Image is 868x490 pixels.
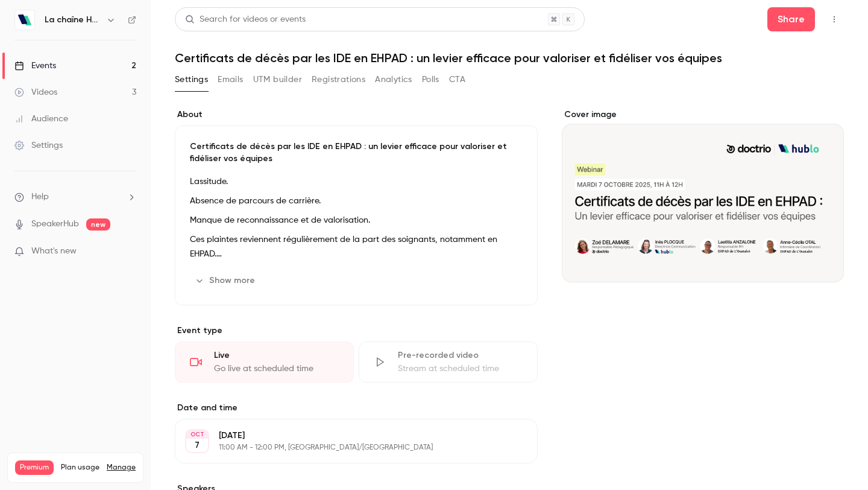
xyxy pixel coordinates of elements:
[767,7,815,31] button: Share
[359,342,538,383] div: Pre-recorded videoStream at scheduled time
[190,213,523,227] p: Manque de reconnaissance et de valorisation.
[15,460,54,475] span: Premium
[185,13,306,26] div: Search for videos or events
[61,463,99,472] span: Plan usage
[219,430,474,442] p: [DATE]
[195,439,200,451] p: 7
[14,86,57,98] div: Videos
[31,218,79,231] a: SpeakerHub
[15,10,34,30] img: La chaîne Hublo
[398,349,523,361] div: Pre-recorded video
[86,218,110,231] span: new
[14,113,68,125] div: Audience
[122,246,136,257] iframe: Noticeable Trigger
[562,109,844,121] label: Cover image
[190,194,523,208] p: Absence de parcours de carrière.
[107,463,136,472] a: Manage
[14,139,63,151] div: Settings
[175,402,538,414] label: Date and time
[190,232,523,261] p: Ces plaintes reviennent régulièrement de la part des soignants, notamment en EHPAD.
[31,191,49,203] span: Help
[175,51,844,65] h1: Certificats de décès par les IDE en EHPAD : un levier efficace pour valoriser et fidéliser vos éq...
[14,191,136,203] li: help-dropdown-opener
[398,363,523,375] div: Stream at scheduled time
[375,70,412,89] button: Analytics
[175,70,208,89] button: Settings
[175,325,538,337] p: Event type
[175,342,354,383] div: LiveGo live at scheduled time
[190,271,262,290] button: Show more
[14,60,56,72] div: Events
[175,109,538,121] label: About
[190,141,523,165] p: Certificats de décès par les IDE en EHPAD : un levier efficace pour valoriser et fidéliser vos éq...
[562,109,844,282] section: Cover image
[219,443,474,453] p: 11:00 AM - 12:00 PM, [GEOGRAPHIC_DATA]/[GEOGRAPHIC_DATA]
[186,430,208,439] div: OCT
[253,70,302,89] button: UTM builder
[449,70,465,89] button: CTA
[31,245,77,258] span: What's new
[214,363,339,375] div: Go live at scheduled time
[214,349,339,361] div: Live
[218,70,243,89] button: Emails
[422,70,439,89] button: Polls
[45,14,101,26] h6: La chaîne Hublo
[312,70,365,89] button: Registrations
[190,174,523,189] p: Lassitude.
